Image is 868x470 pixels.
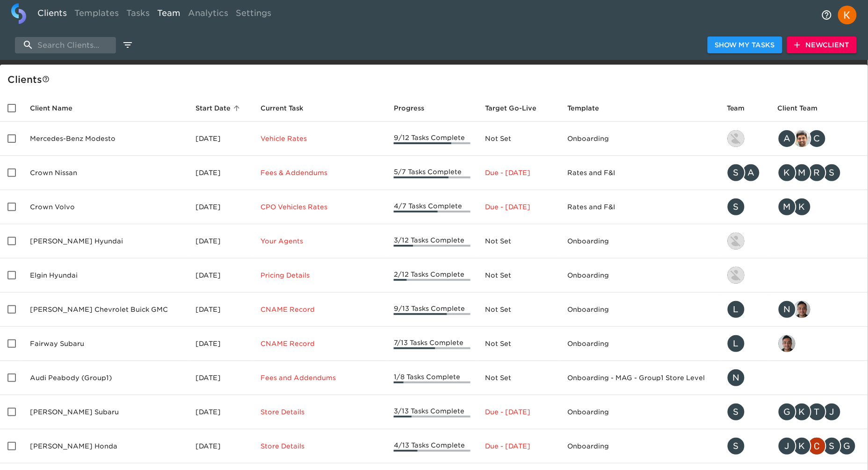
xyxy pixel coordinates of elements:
span: Team [727,103,757,114]
td: 9/12 Tasks Complete [386,122,478,156]
div: james.kurtenbach@schomp.com, kevin.mand@schomp.com, christopher.mccarthy@roadster.com, scott.grav... [778,437,861,455]
p: CNAME Record [261,339,379,348]
div: G [838,437,856,455]
p: CPO Vehicles Rates [261,202,379,212]
td: [DATE] [188,190,253,224]
div: kwilson@crowncars.com, mcooley@crowncars.com, rrobins@crowncars.com, sparent@crowncars.com [778,163,861,182]
td: [DATE] [188,361,253,395]
span: Progress [394,103,436,114]
div: kevin.lo@roadster.com [727,266,763,285]
div: leland@roadster.com [727,334,763,353]
img: kevin.lo@roadster.com [728,267,745,284]
td: Onboarding [560,224,719,258]
td: 3/13 Tasks Complete [386,395,478,429]
div: T [808,403,826,421]
div: S [727,403,745,421]
button: edit [120,37,136,53]
div: N [778,300,796,319]
div: savannah@roadster.com [727,198,763,216]
p: CNAME Record [261,305,379,314]
p: Store Details [261,441,379,451]
p: Due - [DATE] [485,441,553,451]
p: Your Agents [261,236,379,246]
a: Tasks [123,3,153,26]
td: Not Set [478,258,560,293]
div: L [727,300,745,319]
p: Fees and Addendums [261,373,379,382]
td: [PERSON_NAME] Subaru [22,395,188,429]
div: K [778,163,796,182]
td: Onboarding - MAG - Group1 Store Level [560,361,719,395]
a: Analytics [184,3,232,26]
td: 3/12 Tasks Complete [386,224,478,258]
p: Vehicle Rates [261,134,379,143]
p: Due - [DATE] [485,168,553,177]
td: [PERSON_NAME] Honda [22,429,188,463]
span: Start Date [195,103,243,114]
p: Store Details [261,407,379,417]
p: Due - [DATE] [485,202,553,212]
td: 9/13 Tasks Complete [386,293,478,327]
img: kevin.lo@roadster.com [728,233,745,250]
span: Show My Tasks [715,39,775,51]
td: 4/13 Tasks Complete [386,429,478,463]
td: Onboarding [560,395,719,429]
div: S [727,163,745,182]
td: [DATE] [188,258,253,293]
td: [DATE] [188,327,253,361]
td: [DATE] [188,395,253,429]
div: N [727,368,745,387]
td: Not Set [478,293,560,327]
div: S [823,437,841,455]
div: nikko.foster@roadster.com, sai@simplemnt.com [778,300,861,319]
div: S [823,163,841,182]
td: 7/13 Tasks Complete [386,327,478,361]
td: [DATE] [188,156,253,190]
td: Rates and F&I [560,156,719,190]
td: Crown Nissan [22,156,188,190]
button: Show My Tasks [708,37,782,54]
svg: This is a list of all of your clients and clients shared with you [42,75,50,83]
div: K [793,403,811,421]
div: M [778,198,796,216]
td: Rates and F&I [560,190,719,224]
td: Audi Peabody (Group1) [22,361,188,395]
span: Client Team [778,103,830,114]
td: Elgin Hyundai [22,258,188,293]
div: kevin.lo@roadster.com [727,129,763,148]
span: Client Name [30,103,85,114]
img: Profile [838,6,857,24]
div: mcooley@crowncars.com, kwilson@crowncars.com [778,198,861,216]
td: 4/7 Tasks Complete [386,190,478,224]
span: Target Go-Live [485,103,549,114]
td: 5/7 Tasks Complete [386,156,478,190]
td: 1/8 Tasks Complete [386,361,478,395]
p: Due - [DATE] [485,407,553,417]
span: Template [567,103,611,114]
td: Onboarding [560,429,719,463]
div: george.lawton@schomp.com, kevin.mand@schomp.com, tj.joyce@schomp.com, james.kurtenbach@schomp.com [778,403,861,421]
p: Pricing Details [261,271,379,280]
div: S [727,198,745,216]
td: [DATE] [188,293,253,327]
div: savannah@roadster.com [727,437,763,455]
div: R [808,163,826,182]
td: Fairway Subaru [22,327,188,361]
div: savannah@roadster.com [727,403,763,421]
td: [PERSON_NAME] Hyundai [22,224,188,258]
div: K [793,437,811,455]
div: leland@roadster.com [727,300,763,319]
div: J [823,403,841,421]
td: Mercedes-Benz Modesto [22,122,188,156]
div: C [808,129,826,148]
td: Not Set [478,224,560,258]
div: G [778,403,796,421]
div: L [727,334,745,353]
img: sandeep@simplemnt.com [794,130,810,147]
td: [DATE] [188,122,253,156]
span: Calculated based on the start date and the duration of all Tasks contained in this Hub. [485,103,537,114]
div: Client s [7,72,864,87]
span: Current Task [261,103,316,114]
td: Not Set [478,327,560,361]
input: search [15,37,116,53]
